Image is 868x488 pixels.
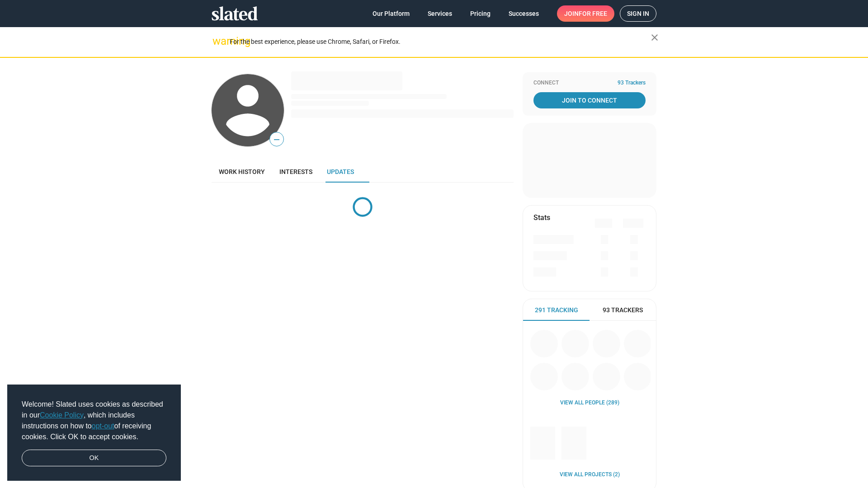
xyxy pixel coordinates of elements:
a: Joinfor free [557,5,614,22]
a: opt-out [92,422,114,430]
span: Our Platform [373,5,410,22]
span: for free [579,5,607,22]
span: 93 Trackers [603,306,643,314]
mat-icon: close [649,32,660,43]
a: View all Projects (2) [560,471,620,479]
span: — [270,134,283,145]
span: 93 Trackers [618,80,646,87]
div: For the best experience, please use Chrome, Safari, or Firefox. [230,36,651,48]
span: Work history [219,168,265,175]
a: Our Platform [365,5,417,22]
a: dismiss cookie message [22,450,166,467]
mat-card-title: Stats [533,213,550,222]
a: View all People (289) [560,399,619,407]
a: Pricing [463,5,498,22]
span: Updates [327,168,354,175]
div: Connect [533,80,646,87]
a: Services [420,5,459,22]
a: Interests [272,161,320,183]
span: Services [428,5,452,22]
span: Sign in [627,6,649,21]
span: Successes [509,5,539,22]
span: Welcome! Slated uses cookies as described in our , which includes instructions on how to of recei... [22,399,166,442]
mat-icon: warning [212,36,223,47]
span: Interests [279,168,312,175]
div: cookieconsent [7,385,181,481]
a: Work history [212,161,272,183]
a: Join To Connect [533,92,646,108]
a: Sign in [620,5,656,22]
span: Pricing [470,5,491,22]
span: Join To Connect [535,92,644,108]
span: 291 Tracking [535,306,578,314]
a: Successes [501,5,546,22]
a: Cookie Policy [40,411,84,419]
a: Updates [320,161,361,183]
span: Join [564,5,607,22]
